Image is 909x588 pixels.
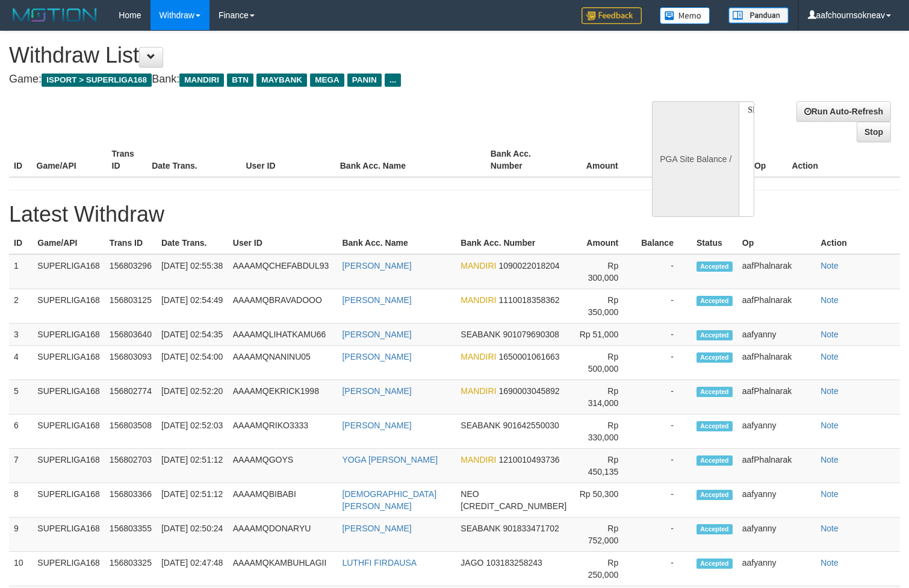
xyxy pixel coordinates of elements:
[157,380,228,414] td: [DATE] 02:52:20
[33,414,105,449] td: SUPERLIGA168
[33,346,105,380] td: SUPERLIGA168
[696,296,733,306] span: Accepted
[503,524,559,533] span: 901833471702
[737,483,816,518] td: aafyanny
[227,73,253,87] span: BTN
[503,330,559,339] span: 901079690308
[696,352,733,363] span: Accepted
[821,386,839,396] a: Note
[9,346,33,380] td: 4
[571,254,636,289] td: Rp 300,000
[9,552,33,586] td: 10
[821,295,839,305] a: Note
[571,518,636,552] td: Rp 752,000
[571,324,636,346] td: Rp 51,000
[157,324,228,346] td: [DATE] 02:54:35
[456,232,571,254] th: Bank Acc. Number
[787,143,900,177] th: Action
[749,143,787,177] th: Op
[737,552,816,586] td: aafyanny
[498,352,559,361] span: 1650001061663
[571,483,636,518] td: Rp 50,300
[737,414,816,449] td: aafyanny
[385,73,401,87] span: ...
[571,346,636,380] td: Rp 500,000
[9,324,33,346] td: 3
[342,489,436,511] a: [DEMOGRAPHIC_DATA][PERSON_NAME]
[105,289,157,324] td: 156803125
[228,414,338,449] td: AAAAMQRIKO3333
[105,324,157,346] td: 156803640
[105,414,157,449] td: 156803508
[342,330,411,339] a: [PERSON_NAME]
[486,143,561,177] th: Bank Acc. Number
[571,380,636,414] td: Rp 314,000
[696,490,733,500] span: Accepted
[228,232,338,254] th: User ID
[461,489,479,499] span: NEO
[821,455,839,464] a: Note
[696,421,733,431] span: Accepted
[33,552,105,586] td: SUPERLIGA168
[228,380,338,414] td: AAAAMQEKRICK1998
[33,232,105,254] th: Game/API
[816,232,900,254] th: Action
[9,414,33,449] td: 6
[461,524,500,533] span: SEABANK
[737,232,816,254] th: Op
[179,73,224,87] span: MANDIRI
[347,73,382,87] span: PANIN
[696,261,733,272] span: Accepted
[157,552,228,586] td: [DATE] 02:47:48
[157,483,228,518] td: [DATE] 02:51:12
[228,254,338,289] td: AAAAMQCHEFABDUL93
[728,7,789,23] img: panduan.png
[105,232,157,254] th: Trans ID
[105,449,157,483] td: 156802703
[461,421,500,430] span: SEABANK
[498,386,559,396] span: 1690003045892
[33,483,105,518] td: SUPERLIGA168
[342,558,417,568] a: LUTHFI FIRDAUSA
[636,143,706,177] th: Balance
[636,552,692,586] td: -
[821,558,839,568] a: Note
[310,73,344,87] span: MEGA
[696,558,733,569] span: Accepted
[342,524,411,533] a: [PERSON_NAME]
[9,6,101,24] img: MOTION_logo.png
[636,414,692,449] td: -
[461,261,496,271] span: MANDIRI
[105,483,157,518] td: 156803366
[737,449,816,483] td: aafPhalnarak
[9,202,900,227] h1: Latest Withdraw
[571,414,636,449] td: Rp 330,000
[335,143,486,177] th: Bank Acc. Name
[157,254,228,289] td: [DATE] 02:55:38
[105,346,157,380] td: 156803093
[33,449,105,483] td: SUPERLIGA168
[737,254,816,289] td: aafPhalnarak
[9,449,33,483] td: 7
[821,524,839,533] a: Note
[737,289,816,324] td: aafPhalnarak
[636,449,692,483] td: -
[636,254,692,289] td: -
[636,380,692,414] td: -
[571,232,636,254] th: Amount
[737,518,816,552] td: aafyanny
[737,346,816,380] td: aafPhalnarak
[9,73,594,86] h4: Game: Bank:
[228,289,338,324] td: AAAAMQBRAVADOOO
[461,330,500,339] span: SEABANK
[342,421,411,430] a: [PERSON_NAME]
[696,387,733,397] span: Accepted
[461,501,566,511] span: [CREDIT_CARD_NUMBER]
[342,386,411,396] a: [PERSON_NAME]
[33,380,105,414] td: SUPERLIGA168
[105,380,157,414] td: 156802774
[33,254,105,289] td: SUPERLIGA168
[228,324,338,346] td: AAAAMQLIHATKAMU66
[33,518,105,552] td: SUPERLIGA168
[107,143,147,177] th: Trans ID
